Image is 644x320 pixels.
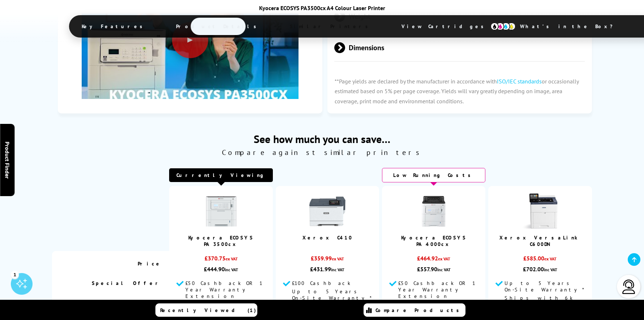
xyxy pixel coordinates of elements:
[69,4,575,12] div: Kyocera ECOSYS PA3500cx A4 Colour Laser Printer
[544,267,557,272] span: inc VAT
[92,280,162,286] span: Special Offer
[544,256,557,261] span: ex VAT
[169,168,273,182] div: Currently Viewing
[332,256,344,261] span: ex VAT
[505,295,579,314] span: Ships with 6k Colour & 10k Black Toner
[292,280,351,286] span: £100 Cashback
[490,22,516,30] img: cmyk-icon.svg
[226,256,238,261] span: ex VAT
[499,234,581,247] a: Xerox VersaLink C600DN
[375,307,463,313] span: Compare Products
[155,303,257,317] a: Recently Viewed (1)
[11,271,19,278] div: 1
[505,280,584,293] span: Up to 5 Years On-Site Warranty*
[327,69,592,113] p: **Page yields are declared by the manufacturer in accordance with or occasionally estimated based...
[622,280,636,294] img: user-headset-light.svg
[437,267,451,272] span: inc VAT
[52,132,592,146] span: See how much you can save…
[292,288,372,301] span: Up to 5 Years On-Site Warranty*
[331,267,344,272] span: inc VAT
[138,260,162,267] span: Price
[522,193,558,229] img: Versalink-C600-front-small.jpg
[309,193,345,229] img: Xerox-C410-Front-Main-Small.jpg
[71,18,157,35] span: Key Features
[389,255,478,265] div: £464.92
[279,18,383,35] span: Similar Printers
[52,148,592,157] span: Compare against similar printers
[185,280,263,299] span: £50 Cashback OR 1 Year Warranty Extension
[495,255,585,265] div: £585.00
[495,265,585,273] div: £702.00
[188,234,254,247] a: Kyocera ECOSYS PA3500cx
[391,17,501,36] span: View Cartridges
[382,168,486,182] div: Low Running Costs
[398,280,476,299] span: £50 Cashback OR 1 Year Warranty Extension
[497,78,542,85] a: ISO/IEC standards
[4,142,11,179] span: Product Finder
[302,234,352,241] a: Xerox C410
[364,303,465,317] a: Compare Products
[160,307,256,313] span: Recently Viewed (1)
[225,267,238,272] span: inc VAT
[176,255,266,265] div: £370.75
[334,34,585,61] span: Dimensions
[283,255,372,265] div: £359.99
[283,265,372,273] div: £431.99
[176,265,266,273] div: £444.90
[438,256,450,261] span: ex VAT
[509,18,631,35] span: What’s in the Box?
[401,234,467,247] a: Kyocera ECOSYS PA4000cx
[165,18,271,35] span: Product Details
[416,193,452,229] img: Kyocera-ECOSYS-PA4000cx-Front-Small.jpg
[389,265,478,273] div: £557.90
[203,193,239,229] img: Kyocera-ECOSYS-PA3500cx-Front-Med.jpg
